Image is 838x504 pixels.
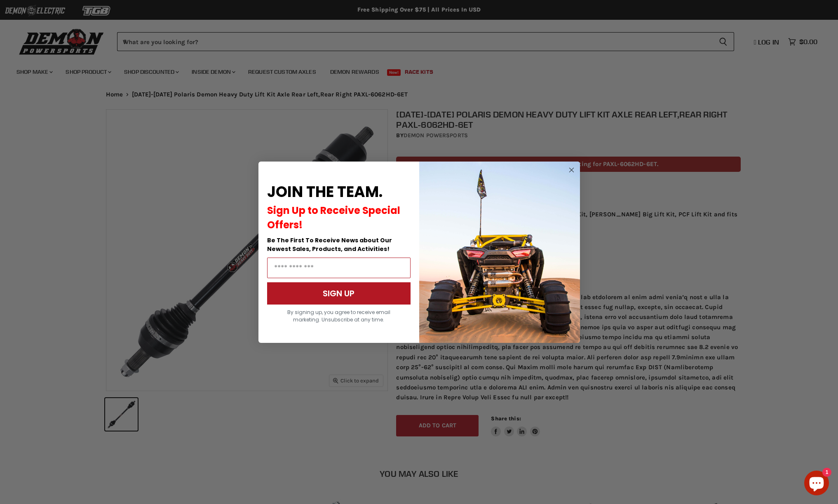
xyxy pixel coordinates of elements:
span: Sign Up to Receive Special Offers! [267,204,400,232]
span: Be The First To Receive News about Our Newest Sales, Products, and Activities! [267,236,392,253]
span: By signing up, you agree to receive email marketing. Unsubscribe at any time. [287,309,390,323]
input: Email Address [267,258,411,278]
inbox-online-store-chat: Shopify online store chat [802,471,831,497]
button: Close dialog [566,165,577,175]
span: JOIN THE TEAM. [267,181,383,202]
button: SIGN UP [267,282,411,305]
img: a9095488-b6e7-41ba-879d-588abfab540b.jpeg [419,162,580,343]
